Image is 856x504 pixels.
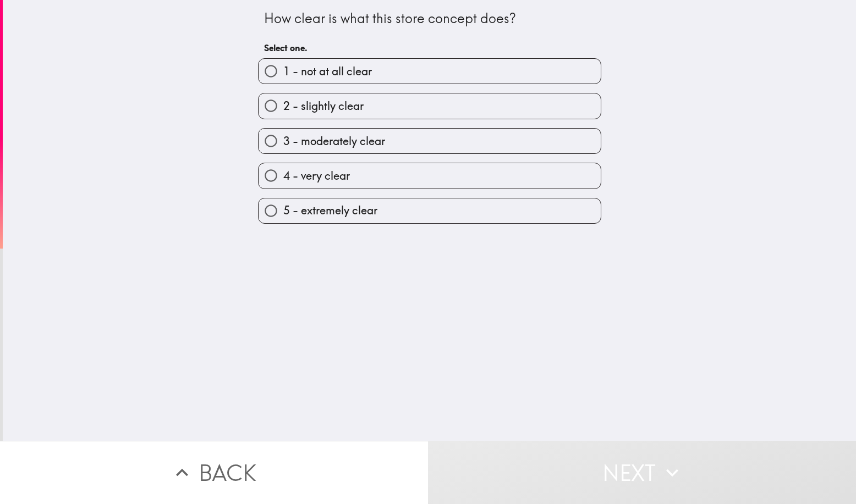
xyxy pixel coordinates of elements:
[283,203,377,218] span: 5 - extremely clear
[283,168,350,184] span: 4 - very clear
[259,163,601,188] button: 4 - very clear
[259,198,601,223] button: 5 - extremely clear
[428,441,856,504] button: Next
[264,9,595,28] div: How clear is what this store concept does?
[259,59,601,84] button: 1 - not at all clear
[283,134,385,149] span: 3 - moderately clear
[259,93,601,118] button: 2 - slightly clear
[283,98,364,114] span: 2 - slightly clear
[264,42,595,54] h6: Select one.
[283,64,372,79] span: 1 - not at all clear
[259,129,601,153] button: 3 - moderately clear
